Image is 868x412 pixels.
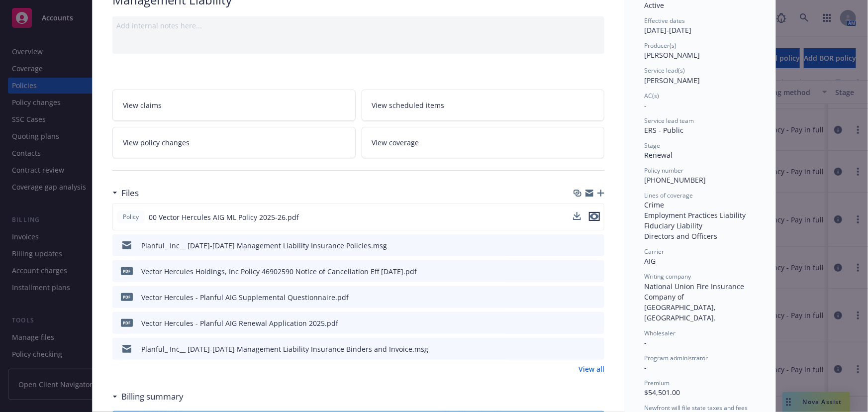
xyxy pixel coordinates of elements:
[141,266,417,277] div: Vector Hercules Holdings, Inc Policy 46902590 Notice of Cancellation Eff [DATE].pdf
[644,363,647,372] span: -
[589,212,600,221] button: preview file
[644,200,756,210] div: Crime
[644,116,694,125] span: Service lead team
[644,404,748,412] span: Newfront will file state taxes and fees
[362,90,605,121] a: View scheduled items
[112,187,139,200] div: Files
[644,191,693,200] span: Lines of coverage
[644,101,647,110] span: -
[579,364,604,374] a: View all
[362,127,605,158] a: View coverage
[591,292,600,303] button: preview file
[644,92,659,100] span: AC(s)
[576,266,583,277] button: download file
[644,41,676,50] span: Producer(s)
[591,266,600,277] button: preview file
[149,212,299,222] span: 00 Vector Hercules AIG ML Policy 2025-26.pdf
[644,388,680,397] span: $54,501.00
[372,100,445,110] span: View scheduled items
[644,272,691,281] span: Writing company
[112,390,184,403] div: Billing summary
[644,0,664,10] span: Active
[644,282,746,322] span: National Union Fire Insurance Company of [GEOGRAPHIC_DATA], [GEOGRAPHIC_DATA].
[121,319,133,326] span: pdf
[644,379,670,387] span: Premium
[644,66,685,75] span: Service lead(s)
[121,267,133,275] span: pdf
[644,125,683,135] span: ERS - Public
[589,212,600,222] button: preview file
[576,318,583,328] button: download file
[576,240,583,251] button: download file
[644,76,700,85] span: [PERSON_NAME]
[121,187,139,200] h3: Files
[591,344,600,354] button: preview file
[573,212,581,222] button: download file
[591,240,600,251] button: preview file
[644,231,756,241] div: Directors and Officers
[644,329,675,337] span: Wholesaler
[121,293,133,301] span: pdf
[644,16,685,25] span: Effective dates
[573,212,581,220] button: download file
[591,318,600,328] button: preview file
[112,90,356,121] a: View claims
[644,50,700,60] span: [PERSON_NAME]
[644,175,706,185] span: [PHONE_NUMBER]
[576,292,583,303] button: download file
[644,16,756,35] div: [DATE] - [DATE]
[644,210,756,220] div: Employment Practices Liability
[644,354,708,362] span: Program administrator
[123,137,190,148] span: View policy changes
[372,137,419,148] span: View coverage
[116,20,600,31] div: Add internal notes here...
[141,240,387,251] div: Planful_ Inc__ [DATE]-[DATE] Management Liability Insurance Policies.msg
[644,150,673,160] span: Renewal
[121,390,184,403] h3: Billing summary
[112,127,356,158] a: View policy changes
[644,220,756,231] div: Fiduciary Liability
[576,344,583,354] button: download file
[644,141,660,150] span: Stage
[121,212,141,221] span: Policy
[141,318,338,328] div: Vector Hercules - Planful AIG Renewal Application 2025.pdf
[644,166,683,175] span: Policy number
[644,256,656,266] span: AIG
[123,100,162,110] span: View claims
[141,344,428,354] div: Planful_ Inc__ [DATE]-[DATE] Management Liability Insurance Binders and Invoice.msg
[141,292,349,303] div: Vector Hercules - Planful AIG Supplemental Questionnaire.pdf
[644,247,664,256] span: Carrier
[644,338,647,347] span: -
